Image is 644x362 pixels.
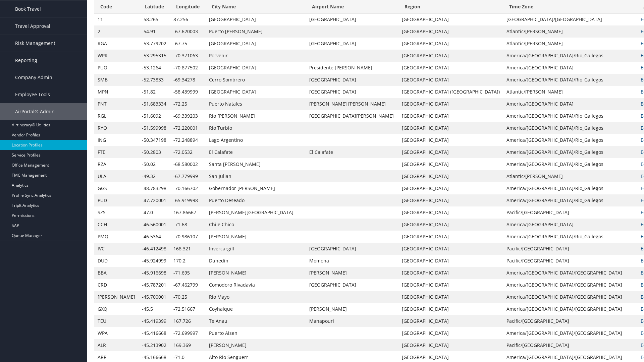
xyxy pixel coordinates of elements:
[139,110,170,122] td: -51.6092
[15,35,55,52] span: Risk Management
[139,231,170,243] td: -46.5364
[206,303,306,315] td: Coyhaique
[170,182,206,194] td: -70.166702
[206,231,306,243] td: [PERSON_NAME]
[306,13,398,25] td: [GEOGRAPHIC_DATA]
[503,327,637,339] td: America/[GEOGRAPHIC_DATA]/[GEOGRAPHIC_DATA]
[170,86,206,98] td: -58.439999
[206,146,306,158] td: El Calafate
[503,134,637,146] td: America/[GEOGRAPHIC_DATA]/Rio_Gallegos
[15,86,50,103] span: Employee Tools
[139,86,170,98] td: -51.82
[94,327,139,339] td: WPA
[170,146,206,158] td: -72.0532
[139,182,170,194] td: -48.783298
[306,38,398,50] td: [GEOGRAPHIC_DATA]
[139,170,170,182] td: -49.32
[94,291,139,303] td: [PERSON_NAME]
[94,194,139,206] td: PUD
[170,267,206,279] td: -71.695
[15,1,41,17] span: Book Travel
[206,182,306,194] td: Gobernador [PERSON_NAME]
[503,231,637,243] td: America/[GEOGRAPHIC_DATA]/Rio_Gallegos
[139,158,170,170] td: -50.02
[206,74,306,86] td: Cerro Sombrero
[503,315,637,327] td: Pacific/[GEOGRAPHIC_DATA]
[398,267,503,279] td: [GEOGRAPHIC_DATA]
[170,50,206,62] td: -70.371063
[94,170,139,182] td: ULA
[170,255,206,267] td: 170.2
[139,13,170,25] td: -58.265
[503,25,637,38] td: Atlantic/[PERSON_NAME]
[94,134,139,146] td: ING
[139,122,170,134] td: -51.599998
[94,243,139,255] td: IVC
[170,243,206,255] td: 168.321
[170,303,206,315] td: -72.51667
[94,62,139,74] td: PUQ
[398,219,503,231] td: [GEOGRAPHIC_DATA]
[139,134,170,146] td: -50.347198
[398,98,503,110] td: [GEOGRAPHIC_DATA]
[398,339,503,351] td: [GEOGRAPHIC_DATA]
[139,267,170,279] td: -45.916698
[94,50,139,62] td: WPR
[206,206,306,219] td: [PERSON_NAME][GEOGRAPHIC_DATA]
[94,122,139,134] td: RYO
[170,219,206,231] td: -71.68
[94,339,139,351] td: ALR
[398,315,503,327] td: [GEOGRAPHIC_DATA]
[139,62,170,74] td: -53.1264
[398,327,503,339] td: [GEOGRAPHIC_DATA]
[94,315,139,327] td: TEU
[139,255,170,267] td: -45.924999
[139,98,170,110] td: -51.683334
[94,303,139,315] td: GXQ
[139,206,170,219] td: -47.0
[503,122,637,134] td: America/[GEOGRAPHIC_DATA]/Rio_Gallegos
[503,170,637,182] td: Atlantic/[PERSON_NAME]
[398,182,503,194] td: [GEOGRAPHIC_DATA]
[503,74,637,86] td: America/[GEOGRAPHIC_DATA]/Rio_Gallegos
[206,255,306,267] td: Dunedin
[206,122,306,134] td: Rio Turbio
[139,74,170,86] td: -52.73833
[503,255,637,267] td: Pacific/[GEOGRAPHIC_DATA]
[206,50,306,62] td: Porvenir
[398,146,503,158] td: [GEOGRAPHIC_DATA]
[139,327,170,339] td: -45.416668
[398,303,503,315] td: [GEOGRAPHIC_DATA]
[398,291,503,303] td: [GEOGRAPHIC_DATA]
[139,146,170,158] td: -50.2803
[306,279,398,291] td: [GEOGRAPHIC_DATA]
[306,74,398,86] td: [GEOGRAPHIC_DATA]
[503,98,637,110] td: America/[GEOGRAPHIC_DATA]
[206,0,306,13] th: City Name: activate to sort column ascending
[503,50,637,62] td: America/[GEOGRAPHIC_DATA]/Rio_Gallegos
[206,279,306,291] td: Comodoro Rivadavia
[170,339,206,351] td: 169.369
[206,315,306,327] td: Te Anau
[206,86,306,98] td: [GEOGRAPHIC_DATA]
[170,25,206,38] td: -67.620003
[139,0,170,13] th: Latitude: activate to sort column descending
[398,255,503,267] td: [GEOGRAPHIC_DATA]
[398,13,503,25] td: [GEOGRAPHIC_DATA]
[139,219,170,231] td: -46.560001
[15,69,52,86] span: Company Admin
[139,243,170,255] td: -46.412498
[503,158,637,170] td: America/[GEOGRAPHIC_DATA]/Rio_Gallegos
[94,255,139,267] td: DUD
[306,62,398,74] td: Presidente [PERSON_NAME]
[170,291,206,303] td: -70.25
[94,110,139,122] td: RGL
[306,0,398,13] th: Airport Name: activate to sort column ascending
[94,98,139,110] td: PNT
[206,170,306,182] td: San Julian
[398,134,503,146] td: [GEOGRAPHIC_DATA]
[398,170,503,182] td: [GEOGRAPHIC_DATA]
[170,38,206,50] td: -67.75
[206,62,306,74] td: [GEOGRAPHIC_DATA]
[398,50,503,62] td: [GEOGRAPHIC_DATA]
